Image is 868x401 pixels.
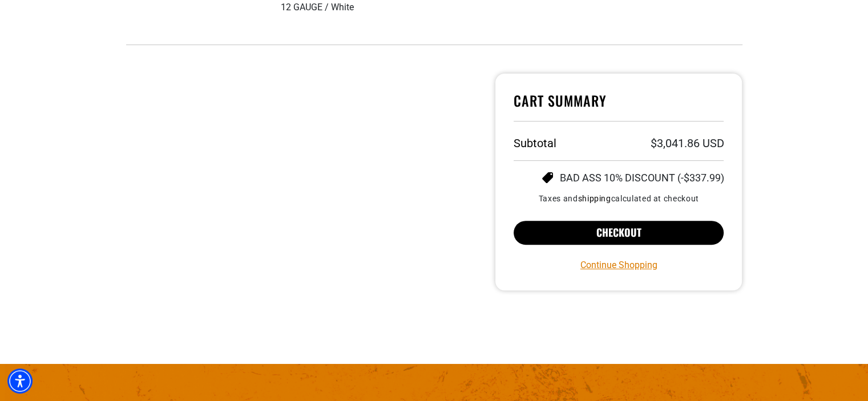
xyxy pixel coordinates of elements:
div: White [331,1,354,14]
li: BAD ASS 10% DISCOUNT (-$337.99) [514,170,724,185]
a: Continue Shopping [580,258,657,272]
ul: Discount [514,170,724,185]
a: shipping [578,194,611,203]
div: Accessibility Menu [7,368,33,394]
div: 12 GAUGE [281,1,331,14]
h3: Subtotal [514,137,556,149]
h4: Cart Summary [514,92,724,121]
small: Taxes and calculated at checkout [514,195,724,202]
p: $3,041.86 USD [650,137,724,149]
button: Checkout [514,221,724,245]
